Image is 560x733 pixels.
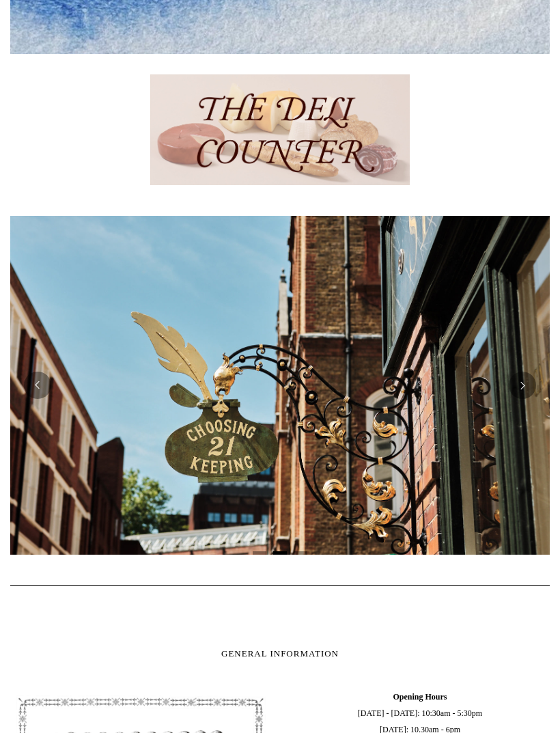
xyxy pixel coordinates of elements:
b: Opening Hours [393,692,447,702]
button: Page 2 [273,551,287,555]
button: Previous [24,372,51,399]
button: Page 1 [253,551,266,555]
img: Copyright Choosing Keeping 20190711 LS Homepage 7.jpg__PID:4c49fdcc-9d5f-40e8-9753-f5038b35abb7 [10,216,550,555]
button: Next [509,372,536,399]
span: GENERAL INFORMATION [221,648,339,659]
button: Page 3 [294,551,307,555]
img: The Deli Counter [150,74,410,185]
